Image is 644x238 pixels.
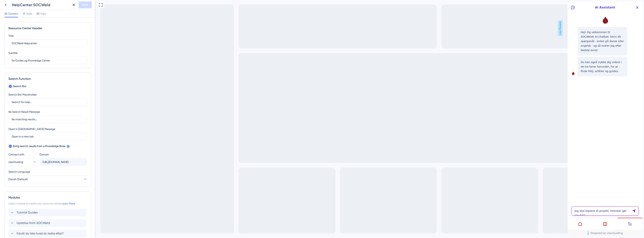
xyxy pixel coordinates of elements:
div: Fandt du ikke hvad du ledte efter? [8,230,87,237]
div: No Search Result Message [8,110,40,114]
div: 3 [46,4,49,7]
span: Style [26,11,32,16]
div: Modules [8,195,87,200]
textarea: AI Assistant Text Input [4,205,71,214]
span: Content [8,11,18,16]
img: launcher-image-alternative-text [34,15,42,23]
input: Description [12,58,84,63]
span: Save [82,3,88,7]
button: Close Button [67,3,73,9]
button: Back Button [2,3,8,9]
p: Du kan også trykke dig videre i de tre faner herunder, for at finde FAQ, artikler og guides. [13,58,57,72]
span: Danish (Default) [8,177,28,181]
span: UserGuiding [8,160,23,164]
div: Resource Center Header [8,26,87,31]
div: Send Message [64,208,68,211]
button: UserGuiding [8,158,37,166]
div: Open in [GEOGRAPHIC_DATA] Message [8,127,55,131]
input: company.help.userguiding.com [43,160,84,164]
div: Title [8,34,13,38]
span: Search Language [8,169,30,174]
div: Search Function [8,77,87,81]
div: Subtitle [8,51,18,55]
input: Open in a new tab [12,134,84,139]
span: Bring search results from a Knowledge Base [13,144,65,148]
span: Tutorial Guides [17,210,38,215]
span: Tabs [40,11,46,16]
a: Learn More. [62,202,75,205]
span: Ai Assistant [9,4,66,8]
div: Updates from SOCWeld [8,219,87,227]
div: HelpCenter SOCWeld [12,2,69,7]
span: Powered by UserGuiding [23,229,55,234]
div: Domain [40,152,49,157]
div: Tutorial Guides [8,209,87,216]
button: Danish (Default) [8,175,87,183]
span: Updates from SOCWeld [17,221,50,225]
input: Search for help... [12,100,84,104]
div: Connect with [8,152,37,157]
button: Save [79,1,92,8]
span: Helpcenter [12,3,43,8]
img: launcher-image-alternative-text [4,70,7,74]
span: Live Preview [462,20,467,36]
span: Fandt du ikke hvad du ledte efter? [17,231,64,236]
span: Search Bar [13,84,26,89]
span: Add a module to create your resource center. [8,202,62,205]
p: Hej! Og velkommen til SOCWelds AI-chatbot. Skriv dit spørgsmål - enten på dansk eller engelsk - o... [13,28,57,51]
input: Title [12,41,84,45]
div: Search Bar Placeholder [8,92,37,97]
input: No matching results... [12,117,84,121]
